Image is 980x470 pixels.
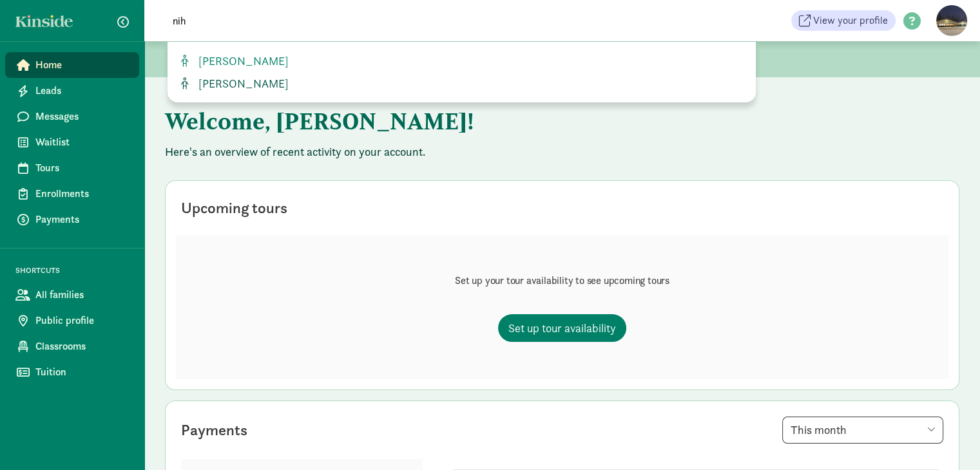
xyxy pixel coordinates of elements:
span: [PERSON_NAME] [193,76,289,91]
p: Here's an overview of recent activity on your account. [165,144,959,160]
span: Leads [35,83,129,99]
a: Payments [5,207,139,232]
a: Set up tour availability [498,314,626,342]
span: Waitlist [35,135,129,150]
a: Tuition [5,359,139,385]
iframe: Chat Widget [916,408,980,470]
span: Enrollments [35,186,129,202]
div: Upcoming tours [181,196,287,220]
span: Classrooms [35,339,129,354]
span: Tours [35,160,129,176]
a: Tours [5,155,139,181]
a: All families [5,282,139,308]
span: Payments [35,212,129,227]
a: [PERSON_NAME] [178,75,745,92]
a: Enrollments [5,181,139,207]
input: Search for a family, child or location [165,8,526,33]
p: Set up your tour availability to see upcoming tours [455,273,669,288]
div: Payments [181,418,247,442]
h1: Welcome, [PERSON_NAME]! [165,98,803,144]
a: Public profile [5,308,139,334]
a: Classrooms [5,334,139,359]
span: [PERSON_NAME] [193,53,289,68]
span: View your profile [813,13,888,28]
a: Home [5,52,139,78]
a: Messages [5,104,139,129]
span: Tuition [35,364,129,380]
span: Public profile [35,313,129,328]
span: All families [35,287,129,303]
span: Home [35,57,129,73]
a: Waitlist [5,129,139,155]
a: Leads [5,78,139,104]
a: View your profile [791,10,896,31]
a: [PERSON_NAME] [178,52,745,70]
span: Messages [35,109,129,124]
span: Set up tour availability [508,319,616,337]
